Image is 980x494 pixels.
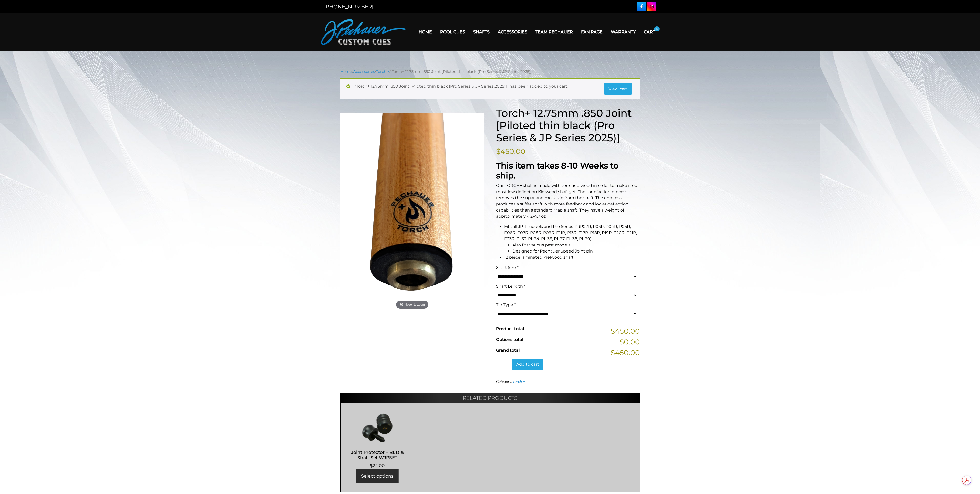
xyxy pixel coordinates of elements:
[496,265,516,270] span: Shaft Size
[496,161,618,180] strong: This item takes 8-10 Weeks to ship.
[496,183,640,219] p: Our TORCH+ shaft is made with torrefied wood in order to make it our most low deflection Kielwood...
[340,113,484,311] img: kielwood-torchplus-p2-ring-1.png
[504,224,640,254] li: Fits all JP-T models and Pro Series-R (P02R, P03R, P04R, P05R, P06R, P07R, P08R, P09R, P11R, P13R...
[496,337,523,342] span: Options total
[512,248,640,254] li: Designed for Pechauer Speed Joint pin
[496,147,525,156] bdi: 450.00
[513,379,526,384] a: Torch +
[370,463,385,468] bdi: 24.00
[496,302,513,307] span: Tip Type
[496,147,500,156] span: $
[524,284,525,289] abbr: required
[620,337,640,347] span: $0.00
[496,379,526,384] span: Category:
[496,326,524,331] span: Product total
[496,107,640,144] h1: Torch+ 12.75mm .850 Joint [Piloted thin black (Pro Series & JP Series 2025)]
[324,4,373,10] a: [PHONE_NUMBER]
[514,302,516,307] abbr: required
[496,348,520,353] span: Grand total
[346,448,409,463] h2: Joint Protector – Butt & Shaft Set WJPSET
[577,25,607,38] a: Fan Page
[496,359,511,366] input: Product quantity
[346,412,409,469] a: Joint Protector – Butt & Shaft Set WJPSET $24.00
[321,19,406,45] img: Pechauer Custom Cues
[436,25,469,38] a: Pool Cues
[640,25,659,38] a: Cart
[504,254,640,260] li: 12 piece laminated Kielwood shaft
[604,83,632,95] a: View cart
[517,265,519,270] abbr: required
[611,347,640,358] span: $450.00
[512,359,543,370] button: Add to cart
[496,284,523,289] span: Shaft Length
[340,69,640,75] nav: Breadcrumb
[607,25,640,38] a: Warranty
[353,69,375,74] a: Accessories
[469,25,494,38] a: Shafts
[531,25,577,38] a: Team Pechauer
[340,69,352,74] a: Home
[415,25,436,38] a: Home
[494,25,531,38] a: Accessories
[356,469,398,482] a: Select options for “Joint Protector - Butt & Shaft Set WJPSET”
[346,412,409,443] img: Joint Protector - Butt & Shaft Set WJPSET
[340,78,640,99] div: “Torch+ 12.75mm .850 Joint [Piloted thin black (Pro Series & JP Series 2025)]” has been added to ...
[370,463,373,468] span: $
[340,393,640,403] h2: Related products
[512,242,640,248] li: Also fits various past models
[611,326,640,337] span: $450.00
[376,69,389,74] a: Torch +
[340,113,484,311] a: Hover to zoom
